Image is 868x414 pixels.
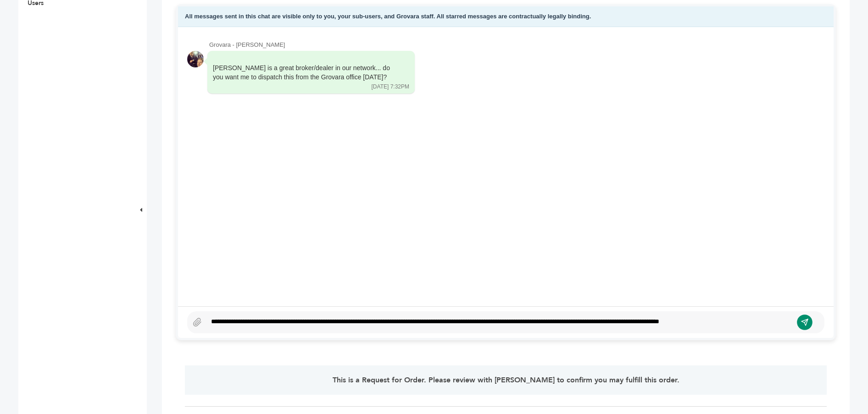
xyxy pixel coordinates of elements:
p: This is a Request for Order. Please review with [PERSON_NAME] to confirm you may fulfill this order. [211,375,801,386]
div: [PERSON_NAME] is a great broker/dealer in our network... do you want me to dispatch this from the... [213,64,396,82]
div: Grovara - [PERSON_NAME] [209,41,824,49]
div: [DATE] 7:32PM [372,83,409,91]
div: All messages sent in this chat are visible only to you, your sub-users, and Grovara staff. All st... [178,6,834,27]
